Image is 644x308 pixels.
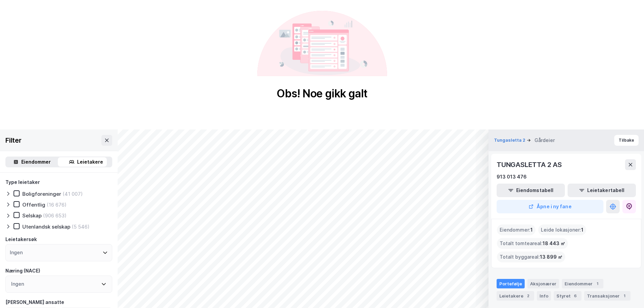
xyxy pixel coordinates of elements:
[47,202,67,208] div: (16 676)
[22,223,70,230] div: Utenlandsk selskap
[497,252,565,262] div: Totalt byggareal :
[497,200,603,213] button: Åpne i ny fane
[527,279,559,288] div: Aksjonærer
[22,191,61,197] div: Boligforeninger
[572,292,579,299] div: 6
[5,178,40,186] div: Type leietaker
[537,291,551,301] div: Info
[497,224,535,235] div: Eiendommer :
[562,279,603,288] div: Eiendommer
[581,226,583,234] span: 1
[21,158,51,166] div: Eiendommer
[540,253,563,261] span: 13 899 ㎡
[497,159,563,170] div: TUNGASLETTA 2 AS
[497,279,525,288] div: Portefølje
[5,135,22,146] div: Filter
[497,291,534,301] div: Leietakere
[497,173,527,181] div: 913 013 476
[543,239,565,247] span: 18 443 ㎡
[594,280,601,287] div: 1
[43,212,67,219] div: (906 653)
[5,235,37,243] div: Leietakersøk
[22,202,45,208] div: Offentlig
[11,280,24,288] div: Ingen
[5,267,40,275] div: Næring (NACE)
[530,226,533,234] span: 1
[277,87,367,100] div: Obs! Noe gikk galt
[22,212,42,219] div: Selskap
[584,291,630,301] div: Transaksjoner
[525,292,531,299] div: 2
[497,184,565,197] button: Eiendomstabell
[534,136,555,144] div: Gårdeier
[538,224,586,235] div: Leide lokasjoner :
[610,276,644,308] iframe: Chat Widget
[554,291,581,301] div: Styret
[497,238,568,249] div: Totalt tomteareal :
[614,135,639,146] button: Tilbake
[72,223,90,230] div: (5 546)
[10,248,23,257] div: Ingen
[494,137,527,144] button: Tungasletta 2
[568,184,636,197] button: Leietakertabell
[5,298,64,306] div: [PERSON_NAME] ansatte
[63,191,83,197] div: (41 007)
[610,276,644,308] div: Kontrollprogram for chat
[77,158,103,166] div: Leietakere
